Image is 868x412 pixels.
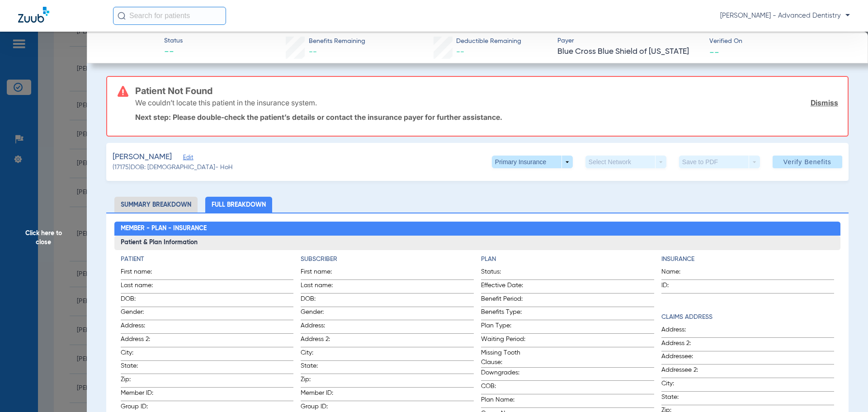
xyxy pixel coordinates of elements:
span: Benefits Type: [481,308,525,320]
span: Edit [183,154,191,163]
span: Address: [661,325,706,337]
span: Address 2: [301,335,345,347]
span: Gender: [301,308,345,320]
button: Verify Benefits [773,156,842,168]
span: Member ID: [301,388,345,401]
span: Verify Benefits [783,158,831,166]
span: City: [301,348,345,360]
span: Payer [557,36,702,46]
h4: Claims Address [661,313,835,322]
button: Primary Insurance [492,156,573,168]
span: -- [709,47,719,57]
h2: Member - Plan - Insurance [114,222,841,236]
h4: Plan [481,255,654,264]
span: Member ID: [121,388,165,401]
span: (17175) DOB: [DEMOGRAPHIC_DATA] - HoH [113,163,233,172]
h3: Patient Not Found [135,86,838,95]
li: Full Breakdown [205,197,272,213]
input: Search for patients [113,7,226,25]
span: Status [164,36,183,46]
span: Waiting Period: [481,335,525,347]
span: Plan Name: [481,395,525,407]
span: Address 2: [661,339,706,351]
span: -- [456,48,464,56]
span: Blue Cross Blue Shield of [US_STATE] [557,46,702,57]
h4: Subscriber [301,255,474,264]
img: Zuub Logo [18,7,49,23]
span: State: [661,393,706,405]
img: error-icon [118,86,128,97]
span: Zip: [301,375,345,387]
span: Last name: [301,281,345,293]
h3: Patient & Plan Information [114,236,841,250]
span: COB: [481,382,525,394]
span: [PERSON_NAME] [113,152,172,163]
span: Downgrades: [481,368,525,380]
span: Plan Type: [481,321,525,333]
span: Benefit Period: [481,294,525,307]
span: First name: [121,267,165,279]
span: Addressee 2: [661,365,706,378]
span: Last name: [121,281,165,293]
p: We couldn’t locate this patient in the insurance system. [135,98,317,107]
span: DOB: [301,294,345,307]
span: City: [121,348,165,360]
span: -- [164,46,183,59]
span: Status: [481,267,525,279]
h4: Patient [121,255,294,264]
span: Effective Date: [481,281,525,293]
span: ID: [661,281,687,293]
span: Zip: [121,375,165,387]
span: -- [309,48,317,56]
span: [PERSON_NAME] - Advanced Dentistry [720,11,850,20]
span: Missing Tooth Clause: [481,348,525,367]
span: State: [301,361,345,374]
span: First name: [301,267,345,279]
span: Deductible Remaining [456,37,521,46]
span: Address 2: [121,335,165,347]
a: Dismiss [811,98,838,107]
span: DOB: [121,294,165,307]
span: State: [121,361,165,374]
span: Gender: [121,308,165,320]
p: Next step: Please double-check the patient’s details or contact the insurance payer for further a... [135,113,838,122]
img: Search Icon [118,12,126,20]
span: Name: [661,267,687,279]
span: Verified On [709,37,854,46]
li: Summary Breakdown [114,197,198,213]
span: Benefits Remaining [309,37,365,46]
h4: Insurance [661,255,835,264]
span: Addressee: [661,352,706,364]
span: City: [661,379,706,391]
span: Address: [301,321,345,333]
span: Address: [121,321,165,333]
